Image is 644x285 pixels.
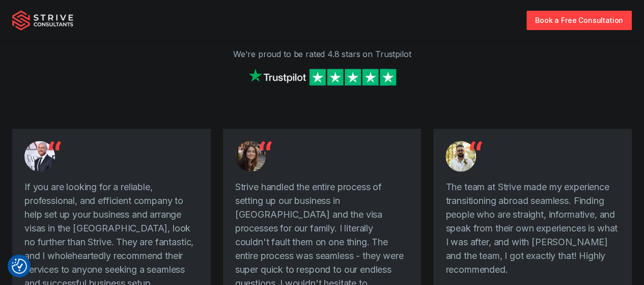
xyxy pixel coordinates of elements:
img: Testimonial from Priyesh Dusara [445,141,476,172]
p: The team at Strive made my experience transitioning abroad seamless. Finding people who are strai... [445,180,620,276]
img: Testimonial from Teeba Bosnic [235,141,266,172]
img: Strive Consultants [12,10,73,31]
button: Consent Preferences [12,258,27,274]
p: We're proud to be rated 4.8 stars on Trustpilot [12,48,632,60]
img: Testimonial from Mathew Graham [24,141,55,172]
a: Book a Free Consultation [526,11,632,30]
img: Strive on Trustpilot [246,66,399,88]
img: Revisit consent button [12,258,27,274]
